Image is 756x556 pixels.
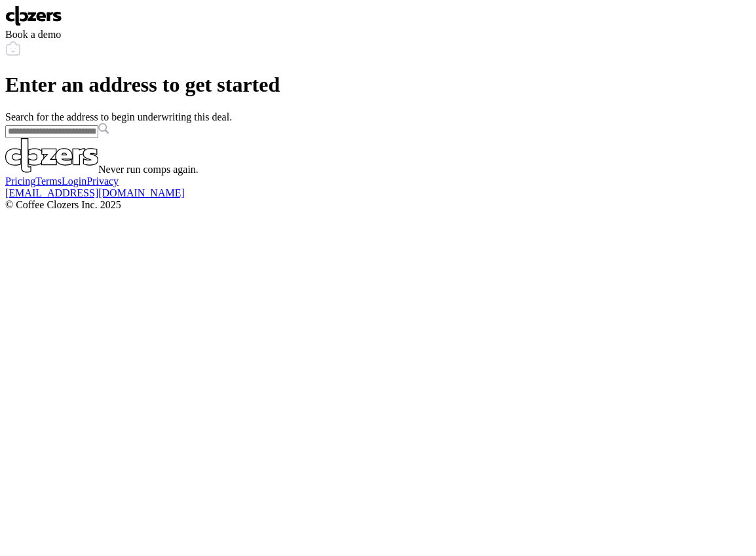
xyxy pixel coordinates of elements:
a: Terms [35,176,62,187]
span: Never run comps again. [98,164,198,175]
a: Login [62,176,86,187]
img: Logo Light [5,138,98,173]
h1: Enter an address to get started [5,73,751,97]
span: © Coffee Clozers Inc. 2025 [5,199,121,210]
span: Book a demo [5,29,61,40]
span: Search for the address to begin underwriting this deal. [5,111,232,122]
a: Pricing [5,176,35,187]
a: Privacy [86,176,119,187]
img: Logo [5,5,62,26]
a: [EMAIL_ADDRESS][DOMAIN_NAME] [5,187,185,198]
